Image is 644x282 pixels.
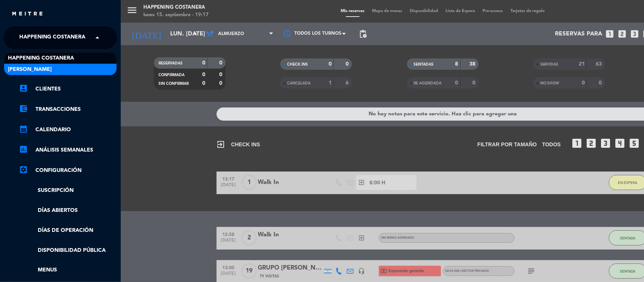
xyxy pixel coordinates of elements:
a: Menus [19,266,117,274]
img: MEITRE [11,11,43,17]
a: Días de Operación [19,226,117,235]
span: [PERSON_NAME] [8,65,52,74]
i: assessment [19,145,28,154]
i: settings_applications [19,165,28,174]
a: Días abiertos [19,206,117,215]
span: Happening Costanera [19,30,85,46]
a: account_balance_walletTransacciones [19,105,117,114]
i: account_box [19,84,28,93]
a: Configuración [19,166,117,175]
span: Happening Costanera [8,54,74,63]
a: assessmentANÁLISIS SEMANALES [19,146,117,155]
a: Disponibilidad pública [19,246,117,255]
i: account_balance_wallet [19,104,28,113]
a: Suscripción [19,186,117,195]
i: calendar_month [19,124,28,133]
a: account_boxClientes [19,84,117,93]
a: calendar_monthCalendario [19,125,117,134]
